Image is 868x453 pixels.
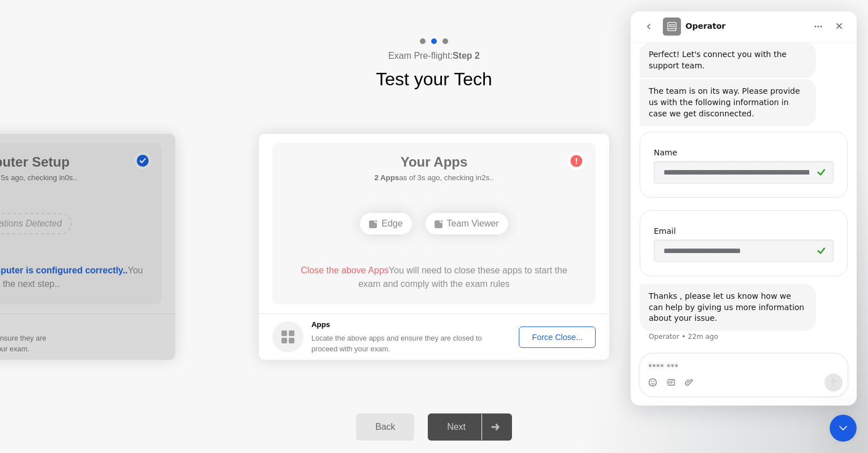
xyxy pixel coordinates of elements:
[523,333,592,342] div: Force Close...
[289,264,580,291] div: You will need to close these apps to start the exam and comply with the exam rules
[426,213,508,234] div: Team Viewer
[830,415,857,442] iframe: Intercom live chat
[431,422,481,432] div: Next
[311,333,483,354] div: Locate the above apps and ensure they are closed to proceed with your exam.
[428,413,512,441] button: Next
[388,49,480,63] h4: Exam Pre-flight:
[356,413,414,441] button: Back
[359,422,411,432] div: Back
[374,172,493,184] h5: as of 3s ago, checking in2s..
[311,319,483,330] h5: Apps
[453,51,480,60] b: Step 2
[631,11,857,406] iframe: Intercom live chat
[301,265,389,275] span: Close the above Apps
[374,152,493,172] h1: Your Apps
[519,326,596,348] button: Force Close...
[360,213,411,234] div: Edge
[374,173,399,182] b: 2 Apps
[376,66,492,93] h1: Test your Tech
